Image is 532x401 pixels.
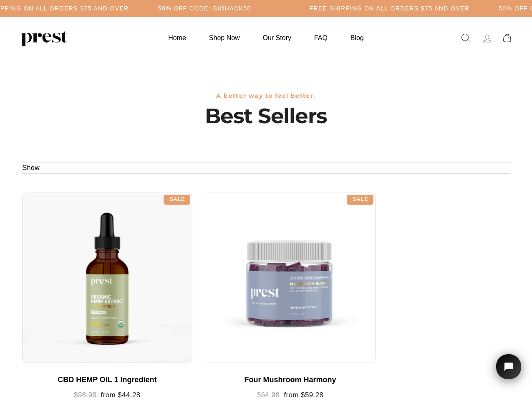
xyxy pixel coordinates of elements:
[158,30,197,46] a: Home
[21,30,67,46] img: PREST ORGANICS
[304,30,338,46] a: FAQ
[347,195,373,205] div: Sale
[164,195,190,205] div: Sale
[23,162,40,173] button: Show
[257,391,280,399] span: $64.98
[252,30,302,46] a: Our Story
[158,30,374,46] ul: Primary
[310,5,470,12] h5: Free Shipping on all orders $75 and over
[485,343,532,401] iframe: Tidio Chat
[213,376,367,385] div: Four Mushroom Harmony
[22,104,510,129] h1: Best Sellers
[199,30,250,46] a: Shop Now
[158,5,251,12] h5: 50% OFF CODE: BIOHACK50
[30,376,184,385] div: CBD HEMP OIL 1 Ingredient
[213,391,367,400] div: from $59.28
[30,391,184,400] div: from $44.28
[22,92,510,99] h3: A better way to feel better.
[340,30,374,46] a: Blog
[74,391,96,399] span: $98.98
